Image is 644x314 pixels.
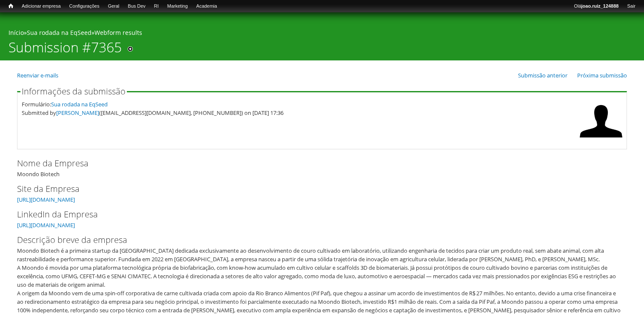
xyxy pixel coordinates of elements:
[577,71,627,79] a: Próxima submissão
[94,29,142,37] a: Webform results
[192,2,221,11] a: Academia
[123,2,150,11] a: Bus Dev
[17,208,613,221] label: LinkedIn da Empresa
[22,100,575,108] div: Formulário:
[17,234,613,246] label: Descrição breve da empresa
[150,2,163,11] a: RI
[103,2,123,11] a: Geral
[20,87,127,96] legend: Informações da submissão
[4,2,17,10] a: Início
[518,71,567,79] a: Submissão anterior
[623,2,640,11] a: Sair
[9,39,122,60] h1: Submission #7365
[22,108,575,117] div: Submitted by ([EMAIL_ADDRESS][DOMAIN_NAME], [PHONE_NUMBER]) on [DATE] 17:36
[581,3,619,9] strong: joao.ruiz_124888
[163,2,192,11] a: Marketing
[17,183,613,195] label: Site da Empresa
[580,137,622,144] a: Ver perfil do usuário.
[65,2,104,11] a: Configurações
[56,109,99,117] a: [PERSON_NAME]
[27,29,92,37] a: Sua rodada na EqSeed
[17,196,75,203] a: [URL][DOMAIN_NAME]
[570,2,623,11] a: Olájoao.ruiz_124888
[580,100,622,143] img: Foto de Aline Bruna da Silva
[17,157,613,170] label: Nome da Empresa
[17,71,58,79] a: Reenviar e-mails
[9,29,635,39] div: » »
[9,29,24,37] a: Início
[17,157,627,178] div: Moondo Biotech
[9,3,13,9] span: Início
[17,221,75,229] a: [URL][DOMAIN_NAME]
[51,100,108,108] a: Sua rodada na EqSeed
[17,2,65,11] a: Adicionar empresa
